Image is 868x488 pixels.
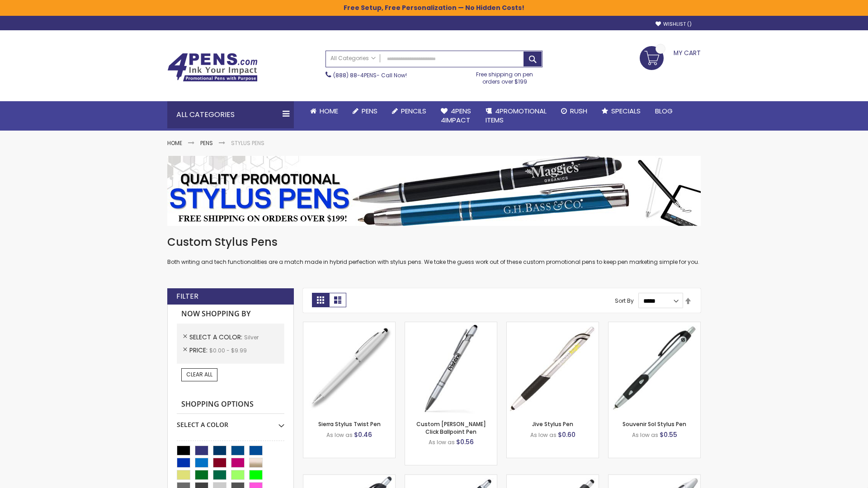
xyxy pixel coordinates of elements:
[507,322,599,329] a: Jive Stylus Pen-Silver
[609,322,700,329] a: Souvenir Sol Stylus Pen-Silver
[303,322,395,329] a: Stypen-35-Silver
[312,293,329,307] strong: Grid
[244,333,259,341] span: Silver
[655,106,673,116] span: Blog
[648,101,680,121] a: Blog
[441,106,471,125] span: 4Pens 4impact
[177,305,284,324] strong: Now Shopping by
[333,71,407,79] span: - Call Now!
[320,106,338,116] span: Home
[478,101,554,131] a: 4PROMOTIONALITEMS
[660,430,677,439] span: $0.55
[200,139,213,147] a: Pens
[570,106,587,116] span: Rush
[532,420,573,428] a: Jive Stylus Pen
[611,106,641,116] span: Specials
[558,430,576,439] span: $0.60
[330,55,376,62] span: All Categories
[176,291,198,301] strong: Filter
[167,139,182,147] a: Home
[189,346,209,355] span: Price
[507,322,599,414] img: Jive Stylus Pen-Silver
[385,101,434,121] a: Pencils
[303,101,345,121] a: Home
[181,368,217,381] a: Clear All
[405,322,497,329] a: Custom Alex II Click Ballpoint Pen-Silver
[554,101,594,121] a: Rush
[401,106,426,116] span: Pencils
[167,156,701,226] img: Stylus Pens
[609,474,700,482] a: Twist Highlighter-Pen Stylus Combo-Silver
[318,420,381,428] a: Sierra Stylus Twist Pen
[434,101,478,131] a: 4Pens4impact
[333,71,377,79] a: (888) 88-4PENS
[456,437,474,446] span: $0.56
[326,51,380,66] a: All Categories
[354,430,372,439] span: $0.46
[209,347,247,354] span: $0.00 - $9.99
[594,101,648,121] a: Specials
[177,395,284,414] strong: Shopping Options
[189,333,244,342] span: Select A Color
[167,101,294,128] div: All Categories
[615,297,634,305] label: Sort By
[632,431,658,439] span: As low as
[507,474,599,482] a: Souvenir® Emblem Stylus Pen-Silver
[530,431,557,439] span: As low as
[303,474,395,482] a: React Stylus Grip Pen-Silver
[345,101,385,121] a: Pens
[656,21,692,28] a: Wishlist
[167,235,701,249] h1: Custom Stylus Pens
[231,139,264,147] strong: Stylus Pens
[467,67,543,85] div: Free shipping on pen orders over $199
[416,420,486,435] a: Custom [PERSON_NAME] Click Ballpoint Pen
[405,474,497,482] a: Epiphany Stylus Pens-Silver
[623,420,686,428] a: Souvenir Sol Stylus Pen
[609,322,700,414] img: Souvenir Sol Stylus Pen-Silver
[429,438,455,446] span: As low as
[167,235,701,266] div: Both writing and tech functionalities are a match made in hybrid perfection with stylus pens. We ...
[167,53,258,82] img: 4Pens Custom Pens and Promotional Products
[303,322,395,414] img: Stypen-35-Silver
[362,106,377,116] span: Pens
[177,414,284,429] div: Select A Color
[486,106,547,125] span: 4PROMOTIONAL ITEMS
[326,431,353,439] span: As low as
[186,371,212,378] span: Clear All
[405,322,497,414] img: Custom Alex II Click Ballpoint Pen-Silver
